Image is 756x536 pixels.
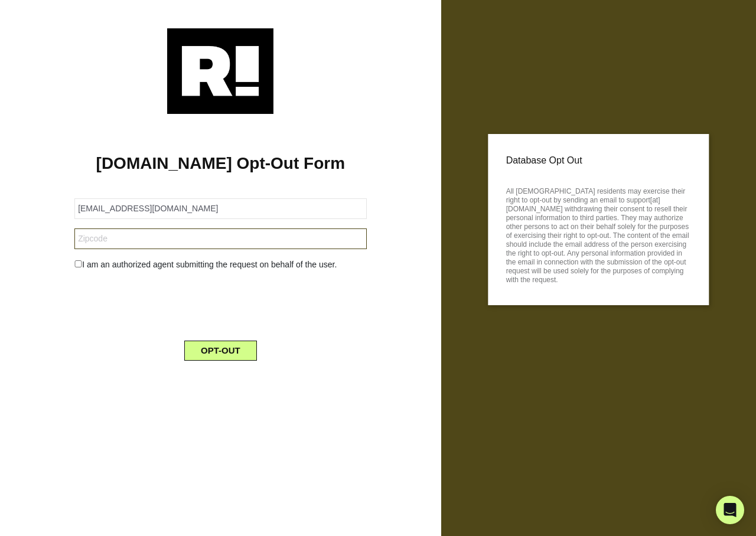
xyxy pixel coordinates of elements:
[74,198,366,219] input: Email Address
[716,496,744,524] div: Open Intercom Messenger
[506,184,691,285] p: All [DEMOGRAPHIC_DATA] residents may exercise their right to opt-out by sending an email to suppo...
[18,153,423,174] h1: [DOMAIN_NAME] Opt-Out Form
[184,341,257,361] button: OPT-OUT
[167,28,273,114] img: Retention.com
[131,280,310,326] iframe: reCAPTCHA
[506,152,691,169] p: Database Opt Out
[66,259,375,271] div: I am an authorized agent submitting the request on behalf of the user.
[74,228,366,249] input: Zipcode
